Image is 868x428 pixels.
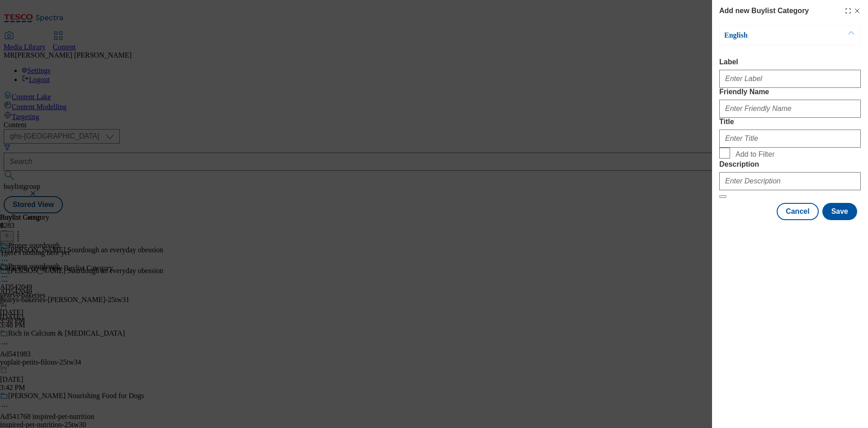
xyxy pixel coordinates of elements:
[719,58,861,66] label: Label
[719,88,861,96] label: Friendly Name
[719,100,861,118] input: Enter Friendly Name
[719,118,861,126] label: Title
[719,130,861,148] input: Enter Title
[777,203,818,220] button: Cancel
[724,31,819,40] p: English
[736,150,774,159] span: Add to Filter
[719,160,861,168] label: Description
[719,5,809,16] h4: Add new Buylist Category
[822,203,857,220] button: Save
[719,70,861,88] input: Enter Label
[719,172,861,190] input: Enter Description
